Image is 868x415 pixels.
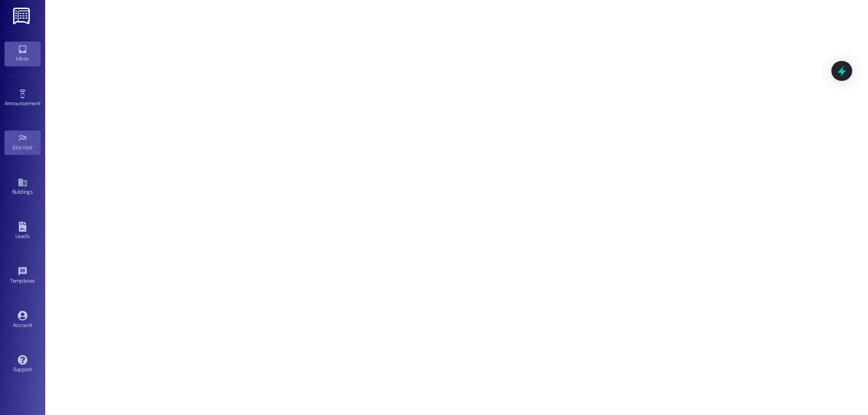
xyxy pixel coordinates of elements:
[5,219,41,243] a: Leads
[5,42,41,66] a: Inbox
[5,264,41,288] a: Templates •
[13,8,32,24] img: ResiDesk Logo
[5,308,41,332] a: Account
[33,143,34,149] span: •
[5,175,41,199] a: Buildings
[5,352,41,377] a: Support
[40,99,42,105] span: •
[5,131,41,155] a: Site Visit •
[35,276,36,283] span: •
